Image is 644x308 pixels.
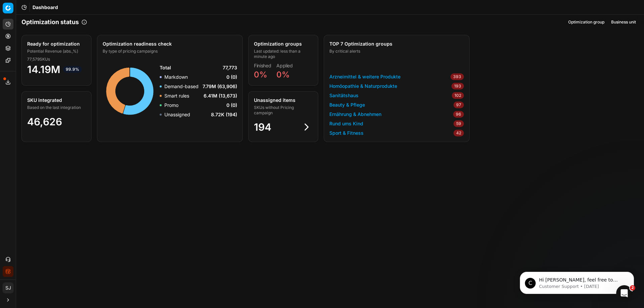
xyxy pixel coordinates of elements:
div: SKU integrated [27,97,85,104]
div: By critical alerts [329,49,463,54]
div: Last updated: less than a minute ago [254,49,311,59]
span: 393 [450,73,464,80]
span: 99.9% [63,66,82,73]
p: Promo [164,102,178,109]
a: Sanitätshaus [329,92,359,99]
a: Beauty & Pflege [329,102,365,108]
p: Smart rules [164,93,189,99]
p: Unassigned [164,111,190,118]
button: Optimization group [566,18,607,26]
a: Sport & Fitness [329,130,364,136]
span: 96 [453,111,464,118]
div: TOP 7 Optimization groups [329,41,463,47]
span: 8.72K (194) [211,111,237,118]
span: 0% [254,70,267,79]
p: Markdown [164,74,188,80]
span: 0 (0) [226,74,237,80]
div: Optimization groups [254,41,311,47]
span: 77,773 [223,64,237,71]
div: SKUs without Pricing campaign [254,105,311,116]
span: 7.79M (63,906) [203,83,237,90]
button: SJ [3,283,13,293]
a: Ernährung & Abnehmen [329,111,381,118]
span: 6.41M (13,673) [204,93,237,99]
span: 42 [453,130,464,136]
div: Ready for optimization [27,41,85,47]
a: Rund ums Kind [329,120,363,127]
span: 194 [254,121,271,133]
span: 77,579 SKUs [27,57,50,62]
p: Demand-based [164,83,199,90]
div: By type of pricing campaigns [103,49,236,54]
span: 0 (0) [226,102,237,109]
dt: Applied [276,63,293,68]
iframe: Intercom notifications message [510,258,644,305]
div: Unassigned items [254,97,311,104]
iframe: Intercom live chat [616,285,632,301]
button: Business unit [608,18,639,26]
span: 46,626 [27,116,62,128]
span: 2 [630,285,635,291]
span: 14.19M [27,63,86,75]
span: 102 [452,92,464,99]
nav: breadcrumb [33,4,58,11]
span: Dashboard [33,4,58,11]
span: 193 [451,83,464,89]
h2: Optimization status [21,17,79,27]
dt: Finished [254,63,271,68]
span: 97 [453,102,464,108]
div: Based on the last integration [27,105,85,110]
a: Homöopathie & Naturprodukte [329,83,397,89]
a: Arzneimittel & weitere Produkte [329,73,400,80]
span: 59 [453,120,464,127]
div: Potential Revenue (abs.,%) [27,49,85,54]
span: 0% [276,70,290,79]
div: Optimization readiness check [103,41,236,47]
span: Total [160,64,171,71]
